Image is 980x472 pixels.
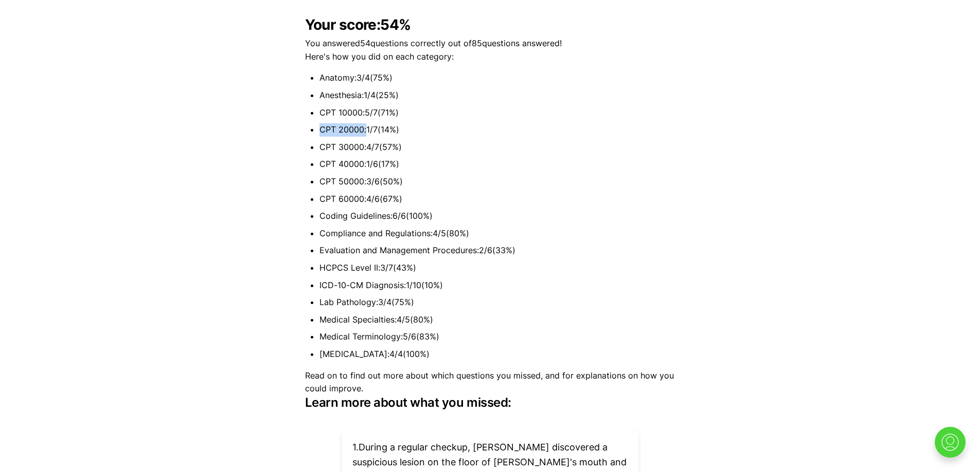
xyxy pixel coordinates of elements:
li: Evaluation and Management Procedures : 2 / 6 ( 33 %) [319,244,675,257]
li: CPT 20000 : 1 / 7 ( 14 %) [319,123,675,137]
li: Lab Pathology : 3 / 4 ( 75 %) [319,296,675,309]
li: CPT 30000 : 4 / 7 ( 57 %) [319,141,675,154]
p: Read on to find out more about which questions you missed, and for explanations on how you could ... [305,369,675,395]
li: CPT 60000 : 4 / 6 ( 67 %) [319,193,675,206]
li: HCPCS Level II : 3 / 7 ( 43 %) [319,261,675,275]
li: Medical Specialties : 4 / 5 ( 80 %) [319,313,675,327]
h3: Learn more about what you missed: [305,395,675,410]
p: Here's how you did on each category: [305,50,675,64]
li: Anesthesia : 1 / 4 ( 25 %) [319,89,675,102]
iframe: portal-trigger [926,422,980,472]
li: CPT 40000 : 1 / 6 ( 17 %) [319,158,675,171]
b: 54 % [380,16,411,33]
p: You answered 54 questions correctly out of 85 questions answered! [305,37,675,50]
li: Medical Terminology : 5 / 6 ( 83 %) [319,330,675,344]
li: [MEDICAL_DATA] : 4 / 4 ( 100 %) [319,348,675,361]
li: Compliance and Regulations : 4 / 5 ( 80 %) [319,227,675,240]
li: CPT 50000 : 3 / 6 ( 50 %) [319,175,675,188]
li: Coding Guidelines : 6 / 6 ( 100 %) [319,210,675,223]
li: CPT 10000 : 5 / 7 ( 71 %) [319,106,675,120]
h2: Your score: [305,16,675,33]
li: Anatomy : 3 / 4 ( 75 %) [319,71,675,85]
li: ICD-10-CM Diagnosis : 1 / 10 ( 10 %) [319,279,675,292]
